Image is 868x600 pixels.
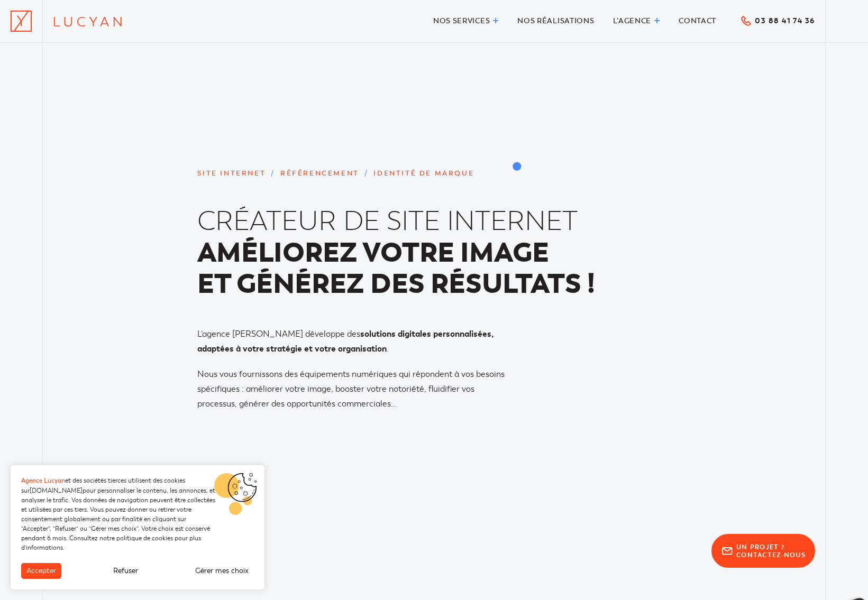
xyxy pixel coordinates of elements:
p: L’agence [PERSON_NAME] développe des . [197,327,510,356]
a: Nos services [433,14,499,27]
span: L’agence [613,16,652,25]
a: [DOMAIN_NAME] [30,487,83,494]
p: Site internet Référencement Identité de marque [197,168,671,180]
span: / [364,169,369,178]
button: Accepter [21,563,61,579]
p: Nous vous fournissons des équipements numériques qui répondent à vos besoins spécifiques : amélio... [197,367,510,411]
strong: solutions digitales personnalisées, adaptées à votre stratégie et votre organisation [197,328,494,354]
span: Créateur de site internet [197,206,595,237]
p: et des sociétés tierces utilisent des cookies sur pour personnaliser le contenu, les annonces, et... [21,476,217,552]
a: Contact [679,14,716,27]
span: 03 88 41 74 36 [755,17,815,24]
button: Refuser [108,563,143,579]
aside: Bannière de cookies GDPR [11,465,264,589]
span: / [271,169,275,178]
span: Nos réalisations [517,16,594,25]
a: 03 88 41 74 36 [739,13,815,27]
span: Nos services [433,16,490,25]
a: Nos réalisations [517,14,594,27]
strong: Améliorez votre image [197,235,549,271]
strong: Agence Lucyan [21,477,65,485]
a: Un projet ?Contactez-nous [711,534,815,568]
span: Contact [679,16,716,25]
button: Gérer mes choix [190,563,254,579]
strong: et générez des résultats ! [197,266,595,302]
span: Un projet ? Contactez-nous [736,543,806,559]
